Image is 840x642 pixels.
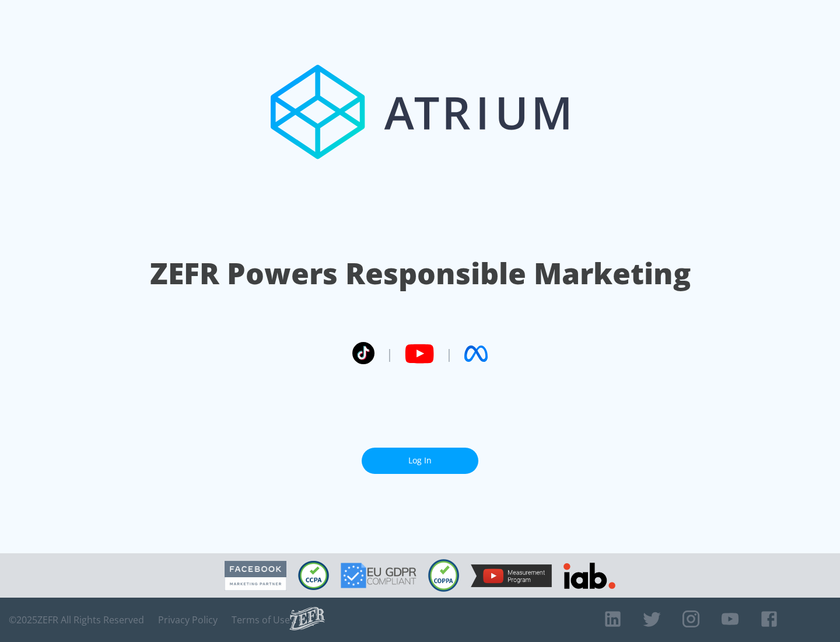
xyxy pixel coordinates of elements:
img: CCPA Compliant [298,561,329,590]
span: © 2025 ZEFR All Rights Reserved [9,614,144,626]
a: Log In [362,448,478,474]
h1: ZEFR Powers Responsible Marketing [150,253,691,294]
img: COPPA Compliant [428,559,459,592]
a: Privacy Policy [158,614,218,626]
img: Facebook Marketing Partner [225,561,286,591]
img: GDPR Compliant [341,563,416,588]
span: | [386,345,393,362]
span: | [446,345,453,362]
a: Terms of Use [232,614,290,626]
img: YouTube Measurement Program [471,564,552,587]
img: IAB [563,563,615,589]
